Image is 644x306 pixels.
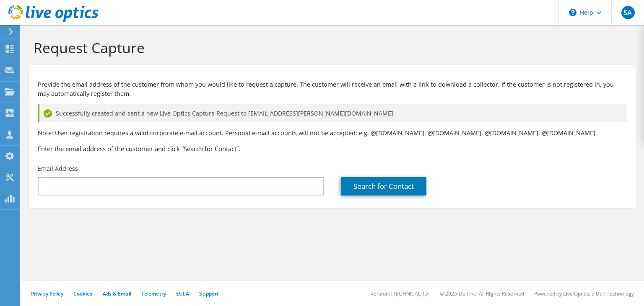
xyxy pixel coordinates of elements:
[38,165,78,173] label: Email Address
[440,290,524,297] li: © 2025 Dell Inc. All Rights Reserved
[141,290,166,297] a: Telemetry
[73,290,93,297] a: Cookies
[38,144,627,153] h3: Enter the email address of the customer and click “Search for Contact”.
[534,290,634,297] li: Powered by Live Optics, a Dell Technology
[341,177,426,195] a: Search for Contact
[371,290,430,297] li: Version: [TECHNICAL_ID]
[38,80,627,98] p: Provide the email address of the customer from whom you would like to request a capture. The cust...
[56,109,393,118] span: Successfully created and sent a new Live Optics Capture Request to [EMAIL_ADDRESS][PERSON_NAME][D...
[569,9,576,16] svg: \n
[621,6,635,19] span: SA
[34,39,627,57] h1: Request Capture
[176,290,189,297] a: EULA
[38,129,627,138] p: Note: User registration requires a valid corporate e-mail account. Personal e-mail accounts will ...
[103,290,131,297] a: Ads & Email
[31,290,63,297] a: Privacy Policy
[199,290,219,297] a: Support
